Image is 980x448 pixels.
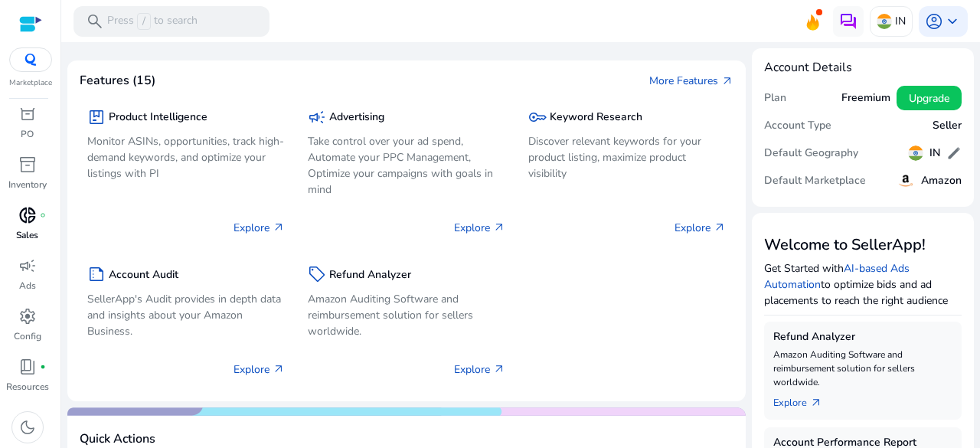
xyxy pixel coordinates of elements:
p: Sales [16,228,38,242]
span: search [86,12,104,31]
p: Discover relevant keywords for your product listing, maximize product visibility [528,133,726,181]
span: account_circle [925,12,943,31]
p: Explore [454,220,505,236]
h5: Default Geography [764,147,858,160]
p: Config [14,329,41,343]
img: in.svg [908,146,923,161]
p: Inventory [8,178,47,191]
span: settings [18,307,37,325]
span: fiber_manual_record [40,212,46,218]
h5: Plan [764,92,786,105]
h3: Welcome to SellerApp! [764,236,962,254]
span: campaign [308,108,326,126]
h4: Features (15) [80,74,155,88]
p: Explore [234,361,285,378]
h5: Refund Analyzer [329,269,411,282]
span: arrow_outward [493,363,505,375]
p: Amazon Auditing Software and reimbursement solution for sellers worldwide. [308,291,505,339]
h5: IN [929,147,940,160]
p: Press to search [107,13,198,30]
span: keyboard_arrow_down [943,12,962,31]
a: Explorearrow_outward [773,389,835,410]
h4: Account Details [764,60,962,75]
p: Explore [234,220,285,236]
h5: Seller [933,119,962,132]
span: Upgrade [909,90,949,106]
span: dark_mode [18,418,37,437]
span: package [87,108,106,126]
p: Get Started with to optimize bids and ad placements to reach the right audience [764,260,962,309]
span: book_4 [18,358,37,376]
h5: Advertising [329,111,384,124]
img: in.svg [877,14,892,29]
span: edit [946,146,962,161]
h5: Freemium [841,92,890,105]
span: key [528,108,547,126]
p: Resources [6,380,49,394]
p: Marketplace [9,77,52,89]
img: QC-logo.svg [17,54,44,66]
span: donut_small [18,206,37,224]
span: arrow_outward [493,221,505,234]
p: Ads [19,279,36,293]
p: Explore [454,361,505,378]
span: arrow_outward [721,75,733,87]
a: AI-based Ads Automation [764,261,910,292]
p: SellerApp's Audit provides in depth data and insights about your Amazon Business. [87,291,285,339]
h4: Quick Actions [80,432,155,446]
button: Upgrade [897,86,962,110]
p: PO [21,127,34,141]
h5: Keyword Research [550,111,642,124]
span: campaign [18,257,37,275]
span: arrow_outward [273,221,285,234]
h5: Amazon [921,175,962,188]
p: Take control over your ad spend, Automate your PPC Management, Optimize your campaigns with goals... [308,133,505,198]
p: Explore [675,220,726,236]
p: IN [895,8,906,34]
span: sell [308,265,326,283]
p: Monitor ASINs, opportunities, track high-demand keywords, and optimize your listings with PI [87,133,285,181]
a: More Featuresarrow_outward [649,73,733,89]
span: arrow_outward [714,221,726,234]
span: orders [18,105,37,123]
h5: Refund Analyzer [773,331,952,344]
span: arrow_outward [810,397,822,409]
p: Amazon Auditing Software and reimbursement solution for sellers worldwide. [773,348,952,389]
span: inventory_2 [18,155,37,174]
h5: Account Audit [109,269,178,282]
h5: Default Marketplace [764,175,866,188]
span: / [137,13,151,30]
h5: Product Intelligence [109,111,207,124]
h5: Account Type [764,119,831,132]
span: summarize [87,265,106,283]
span: fiber_manual_record [40,364,46,370]
span: arrow_outward [273,363,285,375]
img: amazon.svg [897,172,915,190]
